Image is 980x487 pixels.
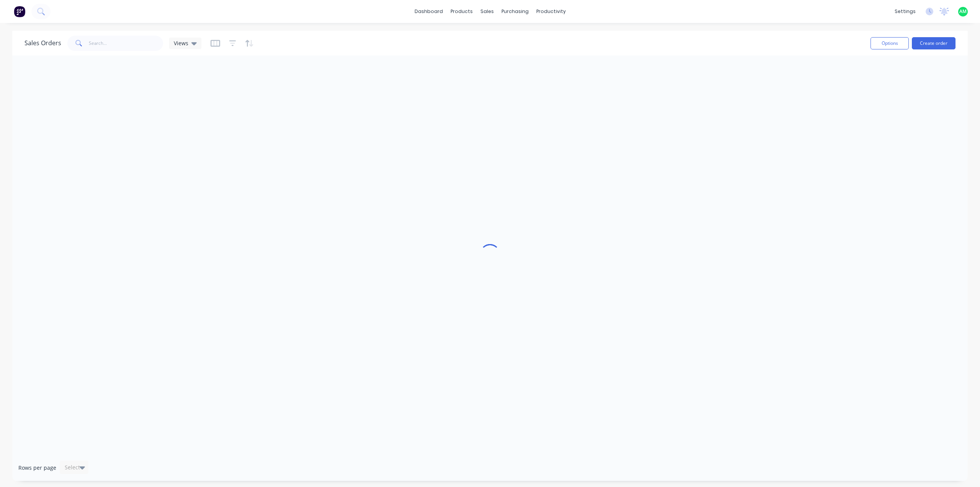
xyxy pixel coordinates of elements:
div: sales [477,6,498,17]
div: Select... [65,464,85,471]
a: dashboard [411,6,447,17]
span: Views [174,39,188,47]
div: products [447,6,477,17]
div: purchasing [498,6,532,17]
input: Search... [89,36,163,51]
div: productivity [532,6,570,17]
span: Rows per page [18,464,56,472]
span: AM [959,8,967,15]
h1: Sales Orders [24,39,61,47]
img: Factory [14,6,25,17]
button: Options [871,37,909,49]
div: settings [891,6,920,17]
button: Create order [912,37,955,49]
